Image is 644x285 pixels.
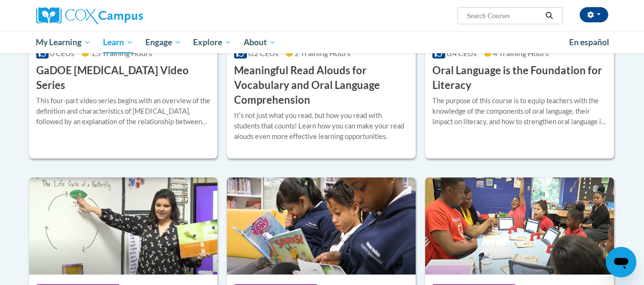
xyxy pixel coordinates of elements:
[234,63,409,107] h3: Meaningful Read Alouds for Vocabulary and Oral Language Comprehension
[97,31,139,53] a: Learn
[244,37,276,48] span: About
[569,37,609,47] span: En español
[580,7,608,22] button: Account Settings
[193,37,231,48] span: Explore
[145,37,181,48] span: Engage
[425,177,614,275] img: Course Logo
[187,31,237,53] a: Explore
[237,31,282,53] a: About
[466,10,542,21] input: Search Courses
[22,31,623,53] div: Main menu
[103,37,133,48] span: Learn
[234,110,409,142] div: Itʹs not just what you read, but how you read with students that counts! Learn how you can make y...
[36,37,91,48] span: My Learning
[139,31,187,53] a: Engage
[36,7,143,24] img: Cox Campus
[432,96,607,127] div: The purpose of this course is to equip teachers with the knowledge of the components of oral lang...
[432,63,607,93] h3: Oral Language is the Foundation for Literacy
[29,177,218,275] img: Course Logo
[36,63,211,93] h3: GaDOE [MEDICAL_DATA] Video Series
[30,31,97,53] a: My Learning
[227,177,416,275] img: Course Logo
[606,247,636,277] iframe: Button to launch messaging window
[542,10,556,21] button: Search
[563,32,615,52] a: En español
[36,96,211,127] div: This four-part video series begins with an overview of the definition and characteristics of [MED...
[36,7,217,24] a: Cox Campus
